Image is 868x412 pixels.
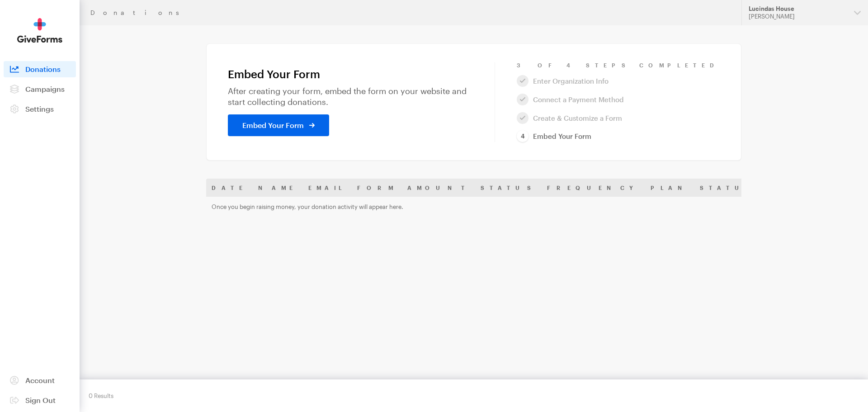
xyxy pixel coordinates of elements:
th: Frequency [542,179,645,197]
div: 0 Results [89,388,113,403]
span: Embed Your Form [242,120,304,131]
span: Settings [25,104,54,113]
span: Account [25,376,55,384]
div: [PERSON_NAME] [749,13,847,20]
img: GiveForms [17,18,62,43]
h1: Embed Your Form [228,68,473,81]
a: Account [4,372,76,388]
a: Embed Your Form [517,130,591,142]
th: Status [475,179,542,197]
th: Form [352,179,402,197]
th: Amount [402,179,475,197]
th: Plan Status [645,179,761,197]
span: Donations [25,65,61,73]
a: Donations [4,61,76,77]
a: Settings [4,101,76,117]
a: Campaigns [4,81,76,97]
th: Date [206,179,253,197]
div: 3 of 4 Steps Completed [517,62,720,69]
th: Name [253,179,303,197]
th: Email [303,179,352,197]
span: Campaigns [25,85,65,93]
div: Lucindas House [749,5,847,13]
p: After creating your form, embed the form on your website and start collecting donations. [228,86,473,107]
a: Sign Out [4,392,76,408]
span: Sign Out [25,396,56,404]
a: Embed Your Form [228,114,329,136]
